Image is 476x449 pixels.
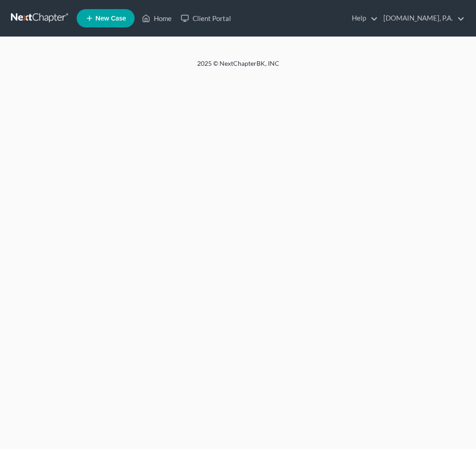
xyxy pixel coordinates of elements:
[379,10,465,26] a: [DOMAIN_NAME], P.A.
[347,10,378,26] a: Help
[19,59,457,75] div: 2025 © NextChapterBK, INC
[176,10,235,26] a: Client Portal
[77,9,135,27] new-legal-case-button: New Case
[137,10,176,26] a: Home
